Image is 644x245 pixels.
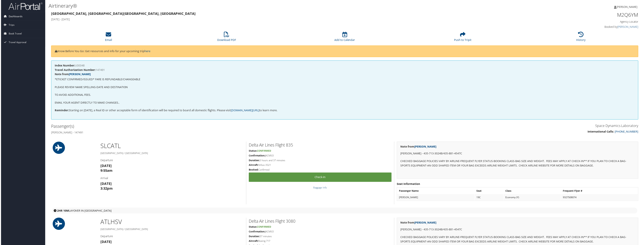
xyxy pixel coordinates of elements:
strong: Aircraft: [249,240,258,243]
a: [PERSON_NAME] [68,73,90,76]
h5: [GEOGRAPHIC_DATA] / [GEOGRAPHIC_DATA] [100,152,243,155]
p: TO AVOID ADDITIONAL FEES. [54,93,636,97]
h4: 147491 [54,69,636,71]
p: [PERSON_NAME] - 435-713-3024B/435-881-4547C [401,228,636,233]
a: [PERSON_NAME] [415,145,437,149]
h5: [GEOGRAPHIC_DATA] / [GEOGRAPHIC_DATA] [100,228,243,232]
a: [PERSON_NAME] [415,221,437,225]
h1: SLC ATL [100,142,243,151]
th: Passenger Name [398,188,475,195]
p: Starting on [DATE], a Real ID or other acceptable form of identification will be required to boar... [54,109,636,113]
td: Economy (Y) [504,195,562,201]
strong: Reminder: [54,109,68,112]
p: Know Before You Go: Get resources and info for your upcoming trip [54,49,636,54]
h4: U00048 [54,64,636,67]
strong: Confirmation: [249,154,265,158]
strong: 9:55am [100,169,112,173]
strong: [DATE] [100,182,111,187]
h2: Passenger(s) [50,124,342,130]
p: CHECKED BAGGAGE POLICIES VARY BY AIRLINE-FREQUENT FLYER STATUS-BOOKING CLASS-BAG SIZE AND WEIGHT.... [401,236,636,244]
h2: Delta Air Lines Flight 835 [249,143,392,148]
h4: [PERSON_NAME] - 147491 [50,131,342,135]
strong: Duration: [249,235,260,239]
a: [DOMAIN_NAME][URL] [231,109,259,112]
th: Class [504,188,562,195]
strong: Booked: [249,169,258,172]
a: History [577,34,587,42]
h4: Arrival [100,177,243,181]
h1: M2Q6YM [496,11,639,18]
a: [PHONE_NUMBER] [616,130,639,134]
img: airportal-logo.png [8,2,42,10]
h1: ATL HSV [100,218,243,227]
div: layover in [GEOGRAPHIC_DATA] [51,208,639,214]
h5: Boeing 717 [249,240,392,243]
strong: Travel Authorization Number: [54,68,95,72]
strong: Note from [54,73,90,76]
p: PLEASE REVIEW NAME SPELLING-DATE AND DESTINATION [54,85,636,90]
h5: 57 minutes [249,235,392,239]
strong: Status: [249,150,257,153]
strong: Status: [249,226,257,229]
strong: [DATE] [100,240,111,245]
span: Confirmed [257,150,271,153]
h4: [DATE] - [DATE] [50,17,491,21]
a: Push to Tripit [455,34,472,42]
strong: 2HR 10M [56,209,68,213]
a: Check-in [249,173,392,182]
strong: Aircraft: [249,164,258,167]
p: *ETICKET CONFIRMED/ISSUED* FARE IS REFUNDABLE/CHANGEABLE [54,78,636,82]
p: EMAIL YOUR AGENT DIRECTLY TO MAKE CHANGES.. [54,101,636,105]
strong: International Calls: [589,130,615,134]
a: Download PDF [217,34,236,42]
strong: Seat Information [397,183,420,186]
strong: 3:32pm [100,187,112,191]
h5: JKCMSO [249,154,392,158]
td: 9327508074 [562,195,639,201]
span: Confirmed [257,226,271,229]
h1: Airtinerary® [48,2,444,9]
a: Email [104,34,111,42]
strong: Confirmation: [249,231,265,234]
strong: Note from [401,145,437,149]
th: Frequent Flyer # [562,188,639,195]
h4: Departure [100,159,243,163]
h4: Departure [100,235,243,239]
strong: Index Number: [54,64,74,67]
h5: 3 hours and 37 minutes [249,159,392,163]
strong: [GEOGRAPHIC_DATA], [GEOGRAPHIC_DATA] [GEOGRAPHIC_DATA], [GEOGRAPHIC_DATA] [50,11,195,16]
span: Book Travel [8,29,21,38]
td: [PERSON_NAME] [398,195,475,201]
a: [PERSON_NAME] [615,2,642,12]
span: Travel Approval [8,38,26,47]
p: CHECKED BAGGAGE POLICIES VARY BY AIRLINE-FREQUENT FLYER STATUS-BOOKING CLASS-BAG SIZE AND WEIGHT.... [401,159,636,168]
a: here [144,49,150,53]
a: [PERSON_NAME] [618,25,639,29]
th: Seat [475,188,504,195]
h5: Airbus A321 [249,164,392,167]
h4: Agency Locator [496,20,639,24]
span: [PERSON_NAME] [617,5,639,9]
span: Trips [8,21,13,29]
h5: Confirmed [249,169,392,172]
h5: JKCMSO [249,231,392,234]
a: Add to Calendar [335,34,355,42]
h3: Space Dynamics Laboratory [347,124,640,129]
td: 19C [475,195,504,201]
h4: Booked by [496,25,639,29]
span: Dashboards [8,12,21,21]
a: Baggage Info [313,187,327,190]
p: [PERSON_NAME] - 435-713-3024B/435-881-4547C [401,152,636,156]
h2: Delta Air Lines Flight 3080 [249,219,392,225]
strong: Note from [401,221,437,225]
strong: [DATE] [100,164,111,169]
strong: Duration: [249,159,260,162]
